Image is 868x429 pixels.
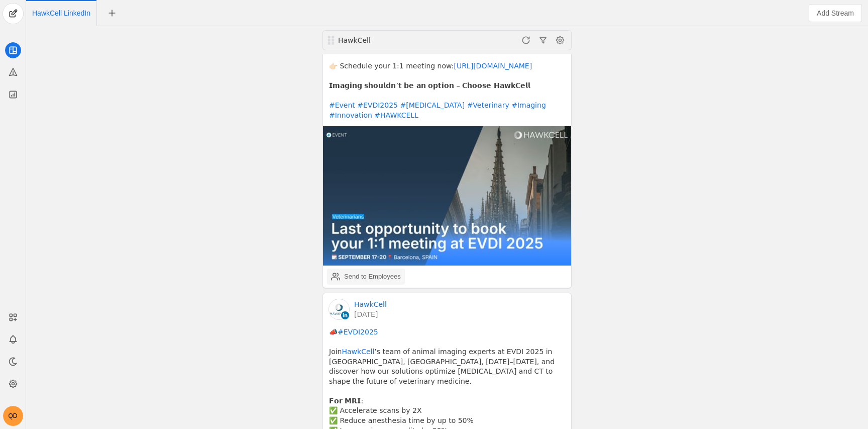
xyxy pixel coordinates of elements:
[338,35,458,45] div: HawkCell
[511,101,546,109] a: #Imaging
[338,328,378,336] a: #EVDI2025
[103,9,121,17] app-icon-button: New Tab
[467,101,509,109] a: #Veterinary
[809,4,862,22] button: Add Stream
[357,101,398,109] a: #EVDI2025
[454,62,532,70] a: [URL][DOMAIN_NAME]
[344,272,401,282] div: Send to Employees
[329,299,349,319] img: cache
[374,111,418,119] a: #HAWKCELL
[323,126,571,266] img: undefined
[354,309,387,319] a: [DATE]
[337,35,458,45] div: HawkCell
[329,101,355,109] a: #Event
[329,111,372,119] a: #Innovation
[354,299,387,309] a: HawkCell
[817,8,854,18] span: Add Stream
[342,348,374,356] a: HawkCell
[3,406,23,426] button: QD
[327,269,405,285] button: Send to Employees
[400,101,465,109] a: #[MEDICAL_DATA]
[32,10,90,17] span: Click to edit name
